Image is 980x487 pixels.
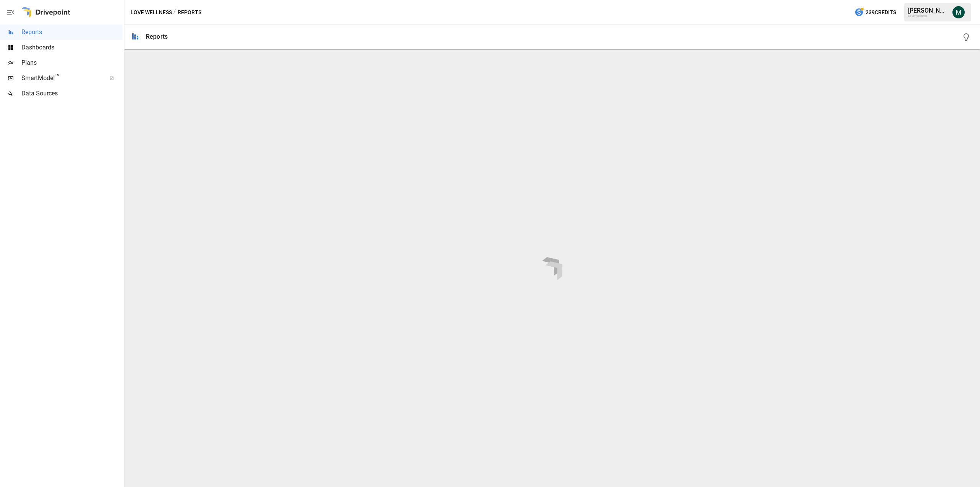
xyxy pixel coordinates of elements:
[908,7,948,14] div: [PERSON_NAME]
[908,14,948,18] div: Love Wellness
[21,43,122,52] span: Dashboards
[131,8,172,17] button: Love Wellness
[21,58,122,67] span: Plans
[851,5,899,20] button: 239Credits
[21,89,122,98] span: Data Sources
[146,33,168,40] div: Reports
[173,8,176,17] div: /
[55,72,60,82] span: ™
[21,74,101,83] span: SmartModel
[542,257,562,280] img: drivepoint-animation.ef608ccb.svg
[866,8,896,17] span: 239 Credits
[21,28,122,37] span: Reports
[952,6,965,18] img: Michael Cormack
[948,2,969,23] button: Michael Cormack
